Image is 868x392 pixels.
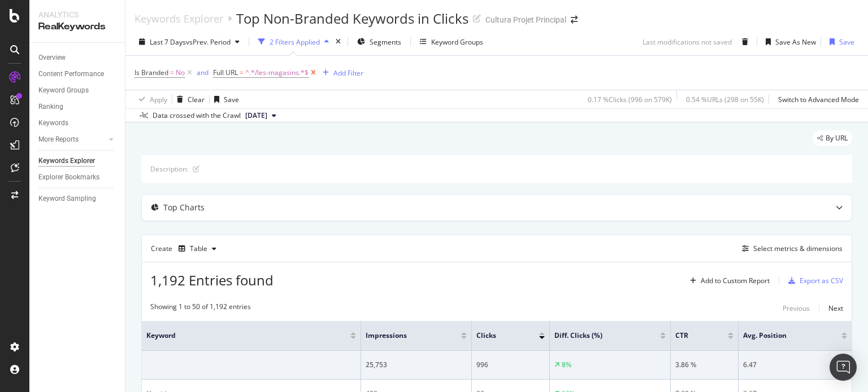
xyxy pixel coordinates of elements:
div: Open Intercom Messenger [830,354,857,381]
button: Export as CSV [784,272,843,290]
span: Full URL [213,68,238,77]
div: Description: [150,164,188,174]
div: 2 Filters Applied [270,37,320,47]
div: Analytics [38,9,116,20]
div: 0.54 % URLs ( 298 on 55K ) [686,95,764,104]
div: More Reports [38,134,79,146]
span: Impressions [366,331,444,341]
button: [DATE] [241,109,281,122]
span: Is Branded [134,68,168,77]
div: Select metrics & dimensions [753,244,843,253]
span: = [240,68,244,77]
span: = [170,68,174,77]
button: Select metrics & dimensions [737,242,843,256]
div: legacy label [813,130,852,146]
button: Clear [172,90,205,108]
div: Table [190,245,207,252]
div: Next [828,303,843,313]
div: Cultura Projet Principal [485,14,566,25]
div: Data crossed with the Crawl [153,111,241,121]
span: Segments [370,37,401,47]
button: Apply [134,90,167,108]
a: Keywords Explorer [134,12,223,25]
button: Add Filter [318,66,363,80]
div: 25,753 [366,360,467,370]
a: Overview [38,52,117,64]
div: Keyword Groups [38,85,89,96]
div: Top Charts [163,202,205,213]
div: Content Performance [38,68,104,80]
a: More Reports [38,134,106,146]
span: Keyword [146,331,333,341]
button: Next [828,302,843,315]
span: Last 7 Days [150,37,186,47]
div: 8% [562,360,571,370]
span: ^.*/les-magasins.*$ [245,65,309,81]
div: times [333,36,343,47]
div: Showing 1 to 50 of 1,192 entries [150,302,251,315]
a: Keyword Groups [38,85,117,96]
div: Overview [38,52,66,64]
div: Explorer Bookmarks [38,171,99,183]
div: 3.86 % [675,360,734,370]
div: arrow-right-arrow-left [571,16,578,24]
button: and [197,67,209,78]
span: 2025 Aug. 11th [245,111,267,121]
div: Add to Custom Report [701,278,770,284]
div: Switch to Advanced Mode [778,95,859,104]
div: Save [224,95,239,104]
div: Ranking [38,101,63,113]
div: 6.47 [743,360,847,370]
a: Keywords Explorer [38,155,117,167]
button: Keyword Groups [415,33,488,51]
div: 0.17 % Clicks ( 996 on 579K ) [588,95,672,104]
button: Save [210,90,239,108]
span: Clicks [476,331,522,341]
a: Content Performance [38,68,117,80]
button: Table [174,240,221,258]
div: Save As New [775,37,816,47]
button: Save As New [761,33,816,51]
span: No [176,65,185,81]
div: Export as CSV [800,276,843,285]
div: Keyword Groups [431,37,483,47]
a: Keywords [38,117,117,129]
a: Keyword Sampling [38,193,117,205]
button: Previous [783,302,810,315]
button: Segments [353,33,406,51]
button: Save [825,33,854,51]
div: and [197,68,209,77]
div: Add Filter [333,68,363,78]
div: Keyword Sampling [38,193,96,205]
div: Top Non-Branded Keywords in Clicks [236,9,468,28]
div: RealKeywords [38,20,116,33]
div: Save [839,37,854,47]
a: Explorer Bookmarks [38,171,117,183]
div: Keywords Explorer [38,155,95,167]
div: Apply [150,95,167,104]
button: Last 7 DaysvsPrev. Period [134,33,244,51]
span: Avg. Position [743,331,824,341]
div: Clear [188,95,205,104]
span: By URL [826,135,848,142]
div: 996 [476,360,545,370]
span: vs Prev. Period [186,37,231,47]
span: Diff. Clicks (%) [554,331,643,341]
div: Last modifications not saved [643,37,732,47]
span: CTR [675,331,711,341]
button: Switch to Advanced Mode [774,90,859,108]
div: Keywords [38,117,68,129]
div: Previous [783,303,810,313]
button: Add to Custom Report [685,272,770,290]
span: 1,192 Entries found [150,271,274,289]
button: 2 Filters Applied [254,33,333,51]
div: Create [151,240,221,258]
a: Ranking [38,101,117,113]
